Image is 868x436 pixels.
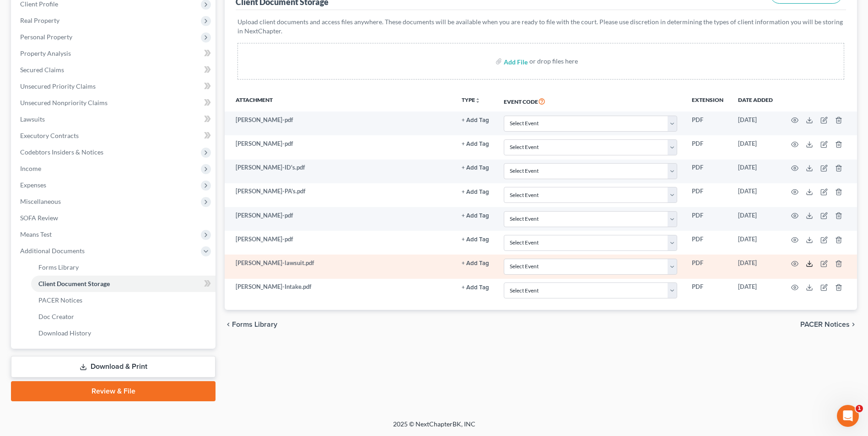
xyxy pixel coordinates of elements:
td: [PERSON_NAME]-pdf [225,112,454,135]
td: PDF [685,255,731,278]
button: + Add Tag [462,261,489,266]
span: Real Property [20,16,59,24]
td: PDF [685,231,731,255]
span: Income [20,165,41,172]
th: Event Code [496,90,685,112]
span: Client Document Storage [38,280,110,287]
a: Executory Contracts [13,128,216,144]
a: Lawsuits [13,111,216,128]
span: Property Analysis [20,49,71,57]
td: PDF [685,112,731,135]
td: [PERSON_NAME]-ID's.pdf [225,160,454,183]
th: Extension [685,90,731,112]
td: [PERSON_NAME]-Intake.pdf [225,279,454,303]
span: 1 [856,405,863,412]
div: or drop files here [529,57,578,66]
span: PACER Notices [800,321,850,328]
td: [DATE] [731,112,780,135]
span: Personal Property [20,33,72,41]
a: + Add Tag [462,163,489,172]
td: [PERSON_NAME]-PA's.pdf [225,183,454,207]
a: PACER Notices [31,292,216,308]
td: PDF [685,279,731,303]
span: Secured Claims [20,66,64,74]
a: Download & Print [11,356,216,378]
td: [DATE] [731,255,780,278]
th: Attachment [225,90,454,112]
td: [PERSON_NAME]-lawsuit.pdf [225,255,454,278]
button: TYPEunfold_more [462,97,480,103]
p: Upload client documents and access files anywhere. These documents will be available when you are... [237,17,844,36]
a: + Add Tag [462,211,489,220]
span: Unsecured Nonpriority Claims [20,99,108,106]
a: Secured Claims [13,62,216,78]
a: + Add Tag [462,116,489,124]
th: Date added [731,90,780,112]
button: + Add Tag [462,213,489,219]
span: Download History [38,329,91,337]
span: Forms Library [38,263,79,271]
a: Doc Creator [31,308,216,325]
a: + Add Tag [462,235,489,244]
button: + Add Tag [462,165,489,171]
a: SOFA Review [13,210,216,226]
a: + Add Tag [462,187,489,196]
span: Codebtors Insiders & Notices [20,148,103,156]
button: + Add Tag [462,237,489,243]
td: [DATE] [731,135,780,159]
button: + Add Tag [462,141,489,147]
span: Forms Library [232,321,277,328]
td: [PERSON_NAME]-pdf [225,207,454,231]
td: [DATE] [731,279,780,303]
iframe: Intercom live chat [837,405,859,427]
span: PACER Notices [38,296,82,304]
td: PDF [685,135,731,159]
a: + Add Tag [462,282,489,291]
button: PACER Notices chevron_right [800,321,857,328]
td: [PERSON_NAME]-pdf [225,231,454,255]
td: [PERSON_NAME]-pdf [225,135,454,159]
span: Miscellaneous [20,197,61,205]
td: [DATE] [731,160,780,183]
a: Client Document Storage [31,276,216,292]
a: + Add Tag [462,259,489,267]
a: + Add Tag [462,139,489,148]
td: PDF [685,207,731,231]
a: Forms Library [31,259,216,276]
td: PDF [685,183,731,207]
i: chevron_right [850,321,857,328]
a: Property Analysis [13,45,216,62]
i: chevron_left [225,321,232,328]
span: SOFA Review [20,214,58,222]
span: Expenses [20,181,46,189]
td: PDF [685,160,731,183]
button: + Add Tag [462,285,489,291]
span: Doc Creator [38,313,74,320]
a: Download History [31,325,216,341]
span: Means Test [20,230,52,238]
a: Unsecured Nonpriority Claims [13,95,216,111]
span: Lawsuits [20,115,45,123]
a: Review & File [11,381,216,401]
span: Additional Documents [20,247,85,255]
td: [DATE] [731,183,780,207]
td: [DATE] [731,231,780,255]
td: [DATE] [731,207,780,231]
i: unfold_more [475,98,480,103]
button: + Add Tag [462,189,489,195]
span: Unsecured Priority Claims [20,82,96,90]
span: Executory Contracts [20,132,79,139]
button: chevron_left Forms Library [225,321,277,328]
a: Unsecured Priority Claims [13,78,216,95]
button: + Add Tag [462,117,489,123]
div: 2025 © NextChapterBK, INC [173,420,695,436]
